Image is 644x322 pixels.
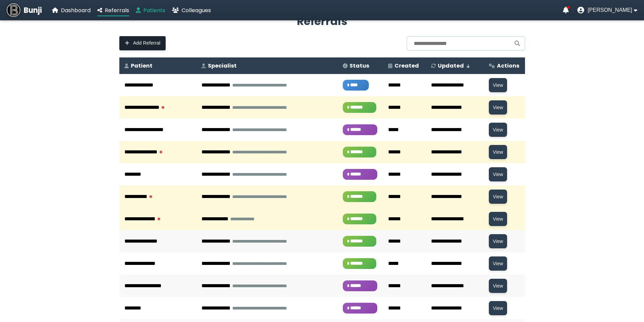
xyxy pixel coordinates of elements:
[105,6,129,14] span: Referrals
[489,145,507,159] button: View
[489,212,507,226] button: View
[489,279,507,293] button: View
[577,7,637,14] button: User menu
[24,5,42,16] span: Bunji
[52,6,91,15] a: Dashboard
[489,100,507,115] button: View
[119,57,197,74] th: Patient
[119,36,166,50] button: Add Referral
[563,7,569,14] a: Notifications
[383,57,426,74] th: Created
[489,234,507,248] button: View
[489,190,507,204] button: View
[489,167,507,181] button: View
[61,6,91,14] span: Dashboard
[119,13,525,29] h2: Referrals
[489,256,507,271] button: View
[426,57,484,74] th: Updated
[489,301,507,315] button: View
[196,57,338,74] th: Specialist
[588,7,632,13] span: [PERSON_NAME]
[182,6,211,14] span: Colleagues
[338,57,383,74] th: Status
[489,123,507,137] button: View
[7,3,42,17] a: Bunji
[7,3,20,17] img: Bunji Dental Referral Management
[489,78,507,92] button: View
[133,40,161,46] span: Add Referral
[143,6,165,14] span: Patients
[484,57,525,74] th: Actions
[136,6,165,15] a: Patients
[97,6,129,15] a: Referrals
[172,6,211,15] a: Colleagues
